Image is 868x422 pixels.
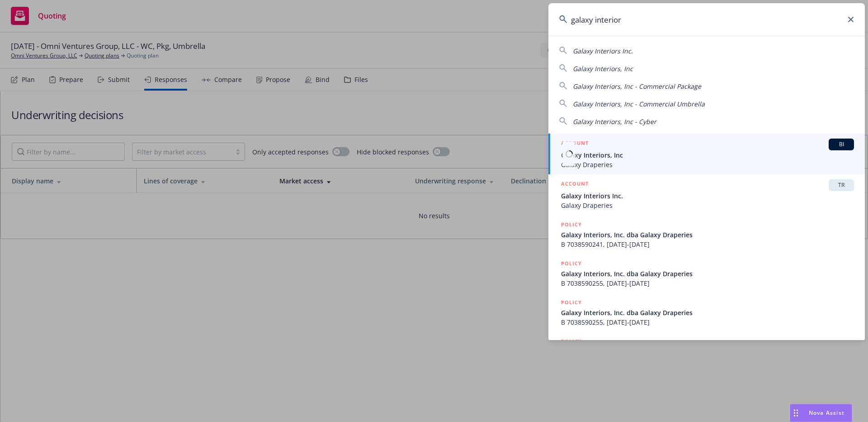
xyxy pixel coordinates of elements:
a: ACCOUNTTRGalaxy Interiors Inc.Galaxy Draperies [548,174,865,215]
span: Nova Assist [809,409,844,417]
span: Galaxy Interiors, Inc. dba Galaxy Draperies [561,269,854,278]
span: Galaxy Interiors, Inc. dba Galaxy Draperies [561,308,854,317]
span: Galaxy Interiors, Inc. dba Galaxy Draperies [561,230,854,240]
input: Search... [548,3,865,36]
span: TR [832,181,850,189]
span: Galaxy Interiors, Inc [561,150,854,160]
div: Drag to move [790,404,802,422]
button: Nova Assist [790,404,852,422]
span: Galaxy Interiors, Inc [573,64,633,73]
span: Galaxy Interiors, Inc - Commercial Umbrella [573,100,705,108]
h5: POLICY [561,220,582,229]
span: Galaxy Interiors, Inc - Cyber [573,117,656,126]
span: B 7038590255, [DATE]-[DATE] [561,317,854,327]
h5: POLICY [561,259,582,268]
span: Galaxy Interiors, Inc - Commercial Package [573,82,701,91]
a: POLICYGalaxy Interiors, Inc. dba Galaxy DraperiesB 7038590255, [DATE]-[DATE] [548,293,865,332]
span: BI [832,140,850,149]
a: POLICY [548,332,865,371]
a: POLICYGalaxy Interiors, Inc. dba Galaxy DraperiesB 7038590255, [DATE]-[DATE] [548,254,865,293]
h5: POLICY [561,337,582,346]
span: B 7038590255, [DATE]-[DATE] [561,278,854,288]
span: Galaxy Draperies [561,160,854,169]
a: ACCOUNTBIGalaxy Interiors, IncGalaxy Draperies [548,134,865,174]
span: Galaxy Interiors Inc. [573,47,633,55]
span: Galaxy Interiors Inc. [561,191,854,201]
a: POLICYGalaxy Interiors, Inc. dba Galaxy DraperiesB 7038590241, [DATE]-[DATE] [548,215,865,254]
span: B 7038590241, [DATE]-[DATE] [561,240,854,249]
h5: POLICY [561,298,582,307]
h5: ACCOUNT [561,179,589,190]
h5: ACCOUNT [561,139,589,149]
span: Galaxy Draperies [561,201,854,210]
